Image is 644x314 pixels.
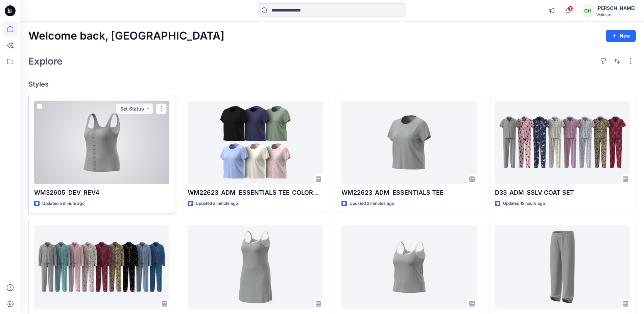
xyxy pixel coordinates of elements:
[568,6,573,11] span: 1
[196,200,238,207] p: Updated a minute ago
[42,200,85,207] p: Updated a minute ago
[34,101,169,184] a: WM32605_DEV_REV4
[28,56,63,67] h2: Explore
[596,4,636,12] div: [PERSON_NAME]
[188,188,323,197] p: WM22623_ADM_ESSENTIALS TEE_COLORWAY
[606,30,636,42] button: New
[495,225,630,309] a: WM22609A_ADM_ESSENTIALS LONG PANT
[188,101,323,184] a: WM22623_ADM_ESSENTIALS TEE_COLORWAY
[188,225,323,309] a: WM32604_ADM_POINTELLE SHORT CHEMISE
[581,5,594,17] div: GH
[34,225,169,309] a: D33_ADM_LSLV COAT SET OP2
[350,200,394,207] p: Updated 2 minutes ago
[341,101,477,184] a: WM22623_ADM_ESSENTIALS TEE
[28,80,636,88] h4: Styles
[341,188,477,197] p: WM22623_ADM_ESSENTIALS TEE
[503,200,545,207] p: Updated 12 hours ago
[495,188,630,197] p: D33_ADM_SSLV COAT SET
[495,101,630,184] a: D33_ADM_SSLV COAT SET
[341,225,477,309] a: WM32601_ADM_ POINTELLE TANK
[596,12,636,17] div: Walmart
[34,188,169,197] p: WM32605_DEV_REV4
[28,30,224,42] h2: Welcome back, [GEOGRAPHIC_DATA]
